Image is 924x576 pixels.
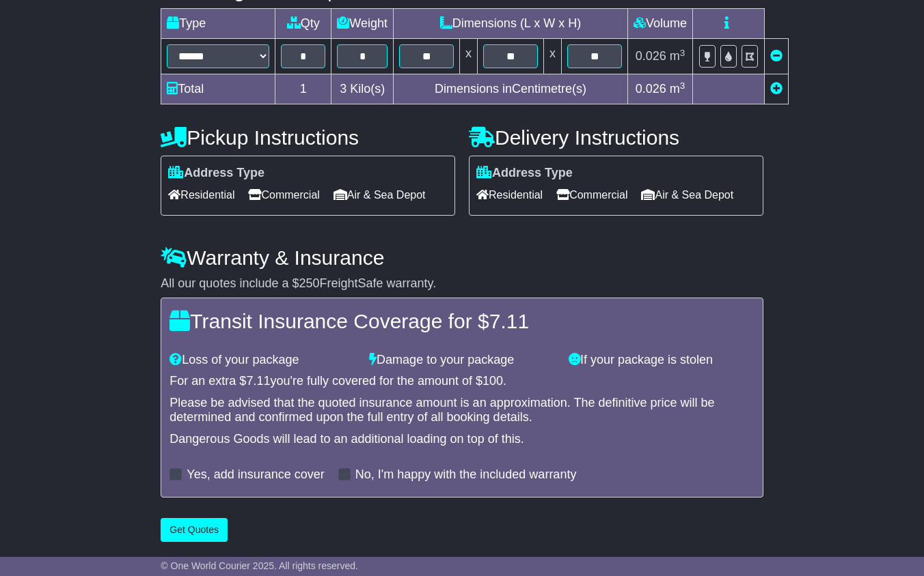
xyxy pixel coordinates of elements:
[770,82,783,96] a: Add new item
[187,467,324,483] label: Yes, add insurance cover
[161,518,228,542] button: Get Quotes
[628,9,693,39] td: Volume
[169,310,754,332] h4: Transit Insurance Coverage for $
[246,374,270,388] span: 7.11
[169,432,754,447] div: Dangerous Goods will lead to an additional loading on top of this.
[161,276,763,291] div: All our quotes include a $ FreightSafe warranty.
[562,353,761,368] div: If your package is stolen
[331,9,394,39] td: Weight
[670,82,685,96] span: m
[556,184,627,205] span: Commercial
[331,74,394,104] td: Kilo(s)
[161,9,275,39] td: Type
[355,467,577,483] label: No, I'm happy with the included warranty
[275,9,331,39] td: Qty
[680,48,685,58] sup: 3
[394,74,628,104] td: Dimensions in Centimetre(s)
[636,49,666,63] span: 0.026
[460,39,478,74] td: x
[163,353,362,368] div: Loss of your package
[161,246,763,269] h4: Warranty & Insurance
[248,184,319,205] span: Commercial
[680,81,685,91] sup: 3
[670,49,685,63] span: m
[169,374,754,389] div: For an extra $ you're fully covered for the amount of $ .
[168,166,264,181] label: Address Type
[641,184,733,205] span: Air & Sea Depot
[362,353,562,368] div: Damage to your package
[161,126,455,149] h4: Pickup Instructions
[340,82,346,96] span: 3
[161,74,275,104] td: Total
[169,396,754,425] div: Please be advised that the quoted insurance amount is an approximation. The definitive price will...
[770,49,783,63] a: Remove this item
[299,276,319,290] span: 250
[469,126,763,149] h4: Delivery Instructions
[161,560,358,571] span: © One World Courier 2025. All rights reserved.
[334,184,426,205] span: Air & Sea Depot
[168,184,234,205] span: Residential
[544,39,562,74] td: x
[476,166,573,181] label: Address Type
[476,184,543,205] span: Residential
[275,74,331,104] td: 1
[636,82,666,96] span: 0.026
[483,374,503,388] span: 100
[394,9,628,39] td: Dimensions (L x W x H)
[489,310,529,332] span: 7.11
